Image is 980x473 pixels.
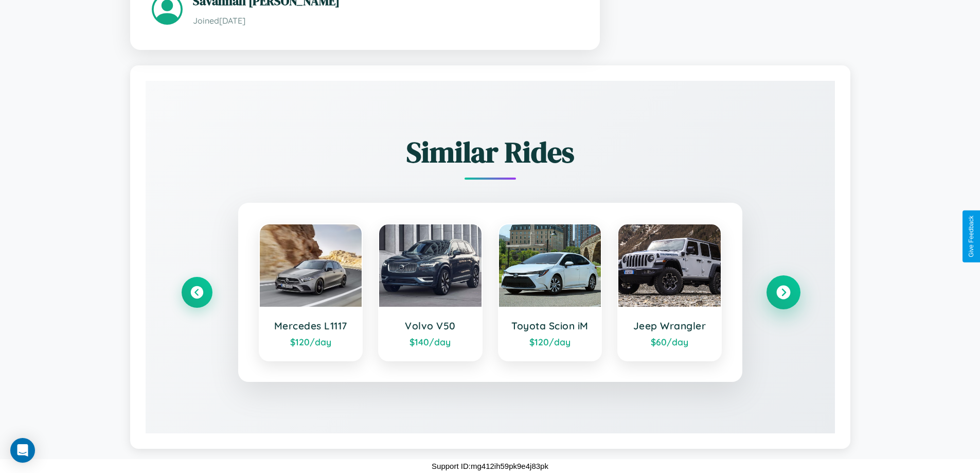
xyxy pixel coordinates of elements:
[378,223,483,361] a: Volvo V50$140/day
[389,320,471,332] h3: Volvo V50
[509,320,591,332] h3: Toyota Scion iM
[389,336,471,347] div: $ 140 /day
[193,13,578,28] p: Joined [DATE]
[617,223,722,361] a: Jeep Wrangler$60/day
[968,216,975,257] div: Give Feedback
[629,336,710,347] div: $ 60 /day
[259,223,363,361] a: Mercedes L1117$120/day
[509,336,591,347] div: $ 120 /day
[182,132,799,172] h2: Similar Rides
[498,223,602,361] a: Toyota Scion iM$120/day
[432,459,548,473] p: Support ID: mg412ih59pk9e4j83pk
[270,336,352,347] div: $ 120 /day
[10,438,35,463] div: Open Intercom Messenger
[629,320,710,332] h3: Jeep Wrangler
[270,320,352,332] h3: Mercedes L1117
